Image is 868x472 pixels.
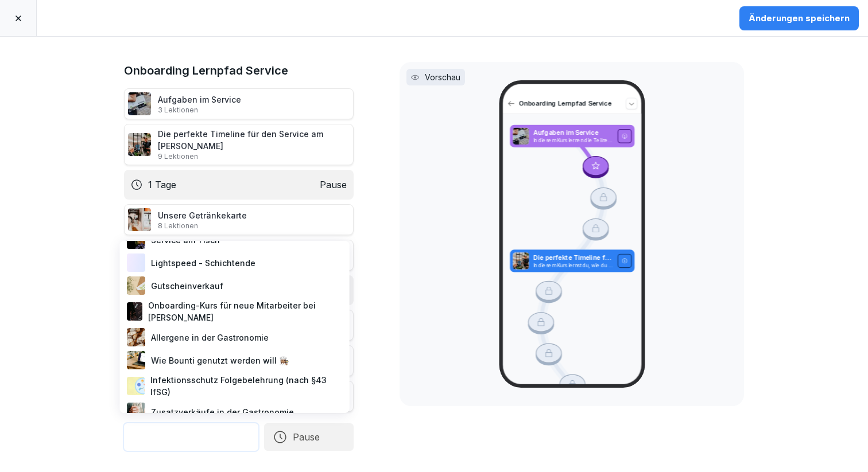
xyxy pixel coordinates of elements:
[128,133,151,156] img: jm8eijh6k9zix2rdi8nwreu5.png
[124,62,354,79] h1: Onboarding Lernpfad Service
[158,93,241,115] div: Aufgaben im Service
[124,204,354,235] div: Unsere Getränkekarte8 Lektionen
[125,326,345,349] div: Allergene in der Gastronomie
[125,349,345,372] div: Wie Bounti genutzt werden will 👩🏽‍🍳
[124,170,354,200] div: 1 TagePause
[158,152,350,161] p: 9 Lektionen
[128,208,151,231] img: bas4vplz5g43s7qseeeji7jc.png
[518,99,622,108] p: Onboarding Lernpfad Service
[124,240,354,271] div: Unsere Speisekarte9 Lektionen
[124,124,354,165] div: Die perfekte Timeline für den Service am [PERSON_NAME]9 Lektionen
[125,274,345,297] div: Gutscheinverkauf
[749,12,850,25] div: Änderungen speichern
[124,88,354,119] div: Aufgaben im Service3 Lektionen
[125,400,345,423] div: Zusatzverkäufe in der Gastronomie
[533,263,613,269] p: In diesem Kurs lernst du, wie du den Service am [PERSON_NAME] durch eine präzise Timeline optimie...
[533,128,613,138] p: Aufgaben im Service
[158,221,247,231] p: 8 Lektionen
[148,178,176,192] p: 1 Tage
[425,71,460,83] p: Vorschau
[264,423,354,451] button: Pause
[533,138,613,144] p: In diesem Kurs lernen die Teilnehmer, welche Aufgaben im Servicebereich anfallen und wie du diese...
[320,178,347,192] p: Pause
[512,128,528,145] img: c9w3vwnlal9jtp1jja9ptbox.png
[158,209,247,231] div: Unsere Getränkekarte
[128,92,151,115] img: c9w3vwnlal9jtp1jja9ptbox.png
[533,253,613,263] p: Die perfekte Timeline für den Service am [PERSON_NAME]
[158,106,241,115] p: 3 Lektionen
[125,251,345,274] div: Lightspeed - Schichtende
[125,297,345,326] div: Onboarding-Kurs für neue Mitarbeiter bei [PERSON_NAME]
[512,252,528,270] img: jm8eijh6k9zix2rdi8nwreu5.png
[739,6,859,30] button: Änderungen speichern
[125,372,345,400] div: Infektionsschutz Folgebelehrung (nach §43 IfSG)
[158,128,350,161] div: Die perfekte Timeline für den Service am [PERSON_NAME]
